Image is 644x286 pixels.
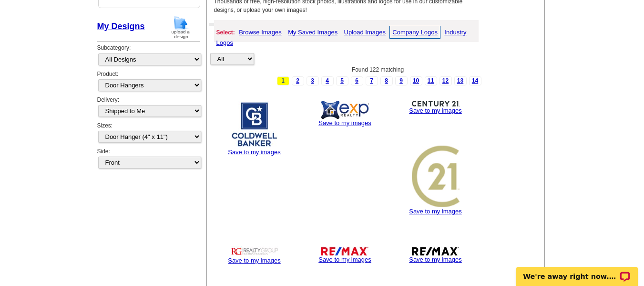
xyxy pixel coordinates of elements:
[307,76,319,85] a: 3
[469,76,481,85] a: 14
[97,96,200,122] div: Delivery:
[97,122,200,148] div: Sizes:
[231,246,278,256] img: thumb-59b1c04599824.jpg
[228,148,281,156] a: Save to my images
[292,76,304,85] a: 2
[97,21,145,31] a: My Designs
[409,107,462,114] a: Save to my images
[97,148,200,169] div: Side:
[321,246,369,255] img: thumb-5997384a6b52a.jpg
[425,76,437,85] a: 11
[97,70,200,96] div: Product:
[351,76,363,85] a: 6
[321,101,369,119] img: thumb-5ced67d48c43e.jpg
[216,29,235,36] strong: Select:
[410,76,422,85] a: 10
[454,76,467,85] a: 13
[510,256,644,286] iframe: LiveChat chat widget
[236,26,284,38] a: Browse Images
[395,76,408,85] a: 9
[412,146,460,207] img: thumb-5acfb924d6603.jpg
[389,26,440,39] a: Company Logos
[409,208,462,215] a: Save to my images
[209,66,547,74] div: Found 122 matching
[231,101,278,148] img: thumb-5e98bd34126aa.jpg
[366,76,378,85] a: 7
[318,256,371,263] a: Save to my images
[97,44,200,70] div: Subcategory:
[412,246,460,255] img: thumb-5997382fc352f.jpg
[412,101,460,106] img: thumb-5acfb934a1a79.jpg
[318,119,371,127] a: Save to my images
[277,76,289,85] span: 1
[168,15,193,40] img: upload-design
[336,76,348,85] a: 5
[228,257,281,264] a: Save to my images
[342,26,388,38] a: Upload Images
[409,256,462,263] a: Save to my images
[216,26,467,49] a: Industry Logos
[321,76,334,85] a: 4
[440,76,452,85] a: 12
[380,76,393,85] a: 8
[286,26,340,38] a: My Saved Images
